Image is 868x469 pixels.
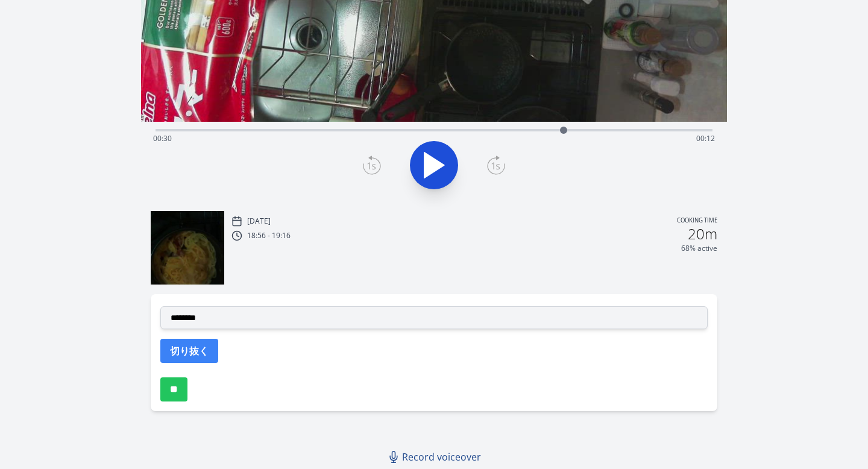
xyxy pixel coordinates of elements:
[151,211,224,285] img: 250904095715_thumb.jpeg
[383,445,488,469] a: Record voiceover
[160,339,218,363] button: 切り抜く
[247,216,271,226] p: [DATE]
[153,133,172,143] span: 00:30
[677,216,717,227] p: Cooking time
[696,133,715,143] span: 00:12
[688,227,717,241] h2: 20m
[402,450,481,464] span: Record voiceover
[247,231,291,241] p: 18:56 - 19:16
[681,244,717,253] p: 68% active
